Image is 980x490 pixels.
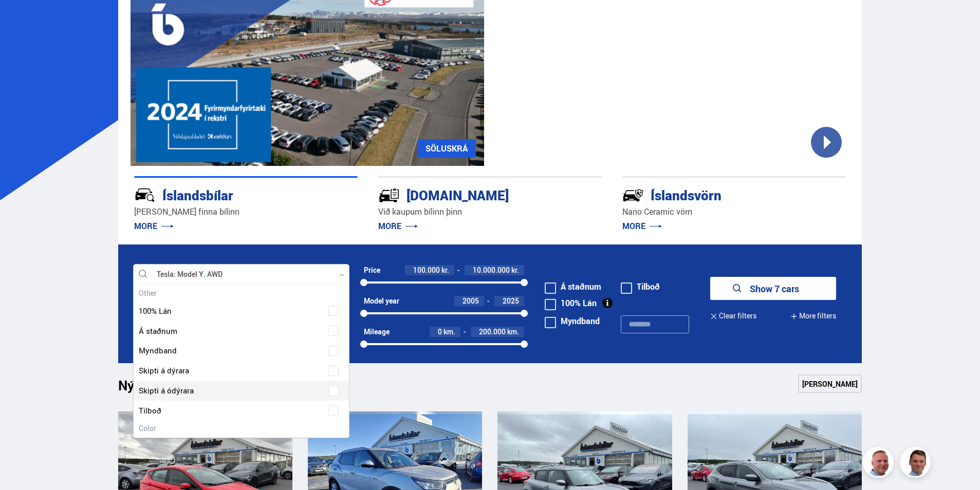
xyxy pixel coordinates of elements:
a: SÖLUSKRÁ [417,139,476,158]
div: Mileage [364,328,390,336]
img: -Svtn6bYgwAsiwNX.svg [622,184,644,206]
label: Á staðnum [545,282,601,291]
button: More filters [790,305,836,328]
img: siFngHWaQ9KaOqBr.png [864,448,895,479]
div: Model year [364,297,399,305]
a: [PERSON_NAME] [798,374,862,393]
a: MORE [622,220,662,232]
div: Price [364,266,380,274]
img: tr5P-W3DuiFaO7aO.svg [378,184,400,206]
a: MORE [378,220,418,232]
label: Tilboð [621,282,660,291]
span: 2025 [503,296,519,306]
button: Open LiveChat chat widget [8,4,39,35]
img: JRvxyua_JYH6wB4c.svg [134,184,156,206]
span: km. [507,328,519,336]
p: [PERSON_NAME] finna bílinn [134,206,358,218]
span: km. [443,328,455,336]
span: kr. [441,266,449,274]
div: Íslandsvörn [622,185,809,203]
div: Íslandsbílar [134,185,321,203]
p: Við kaupum bílinn þinn [378,206,602,218]
span: 0 [438,327,442,336]
span: kr. [511,266,519,274]
h1: Nýtt á skrá [118,378,200,399]
img: FbJEzSuNWCJXmdc-.webp [901,448,932,479]
span: 100.000 [413,265,440,275]
button: Clear filters [710,305,756,328]
span: 10.000.000 [473,265,510,275]
label: Myndband [545,317,600,325]
a: MORE [134,220,174,232]
span: 2005 [463,296,479,306]
label: 100% Lán [545,299,597,307]
div: [DOMAIN_NAME] [378,185,565,203]
button: Show 7 cars [710,277,836,300]
span: 200.000 [479,327,506,336]
p: Nano Ceramic vörn [622,206,846,218]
